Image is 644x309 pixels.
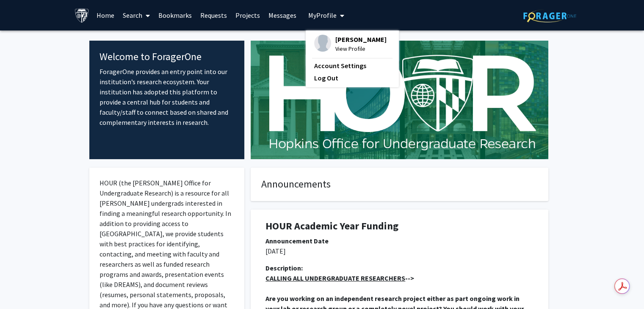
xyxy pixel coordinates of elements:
[314,35,387,53] div: Profile Picture[PERSON_NAME]View Profile
[75,8,89,23] img: Johns Hopkins University Logo
[264,0,301,30] a: Messages
[6,271,36,303] iframe: Chat
[231,0,264,30] a: Projects
[251,41,548,159] img: Cover Image
[119,0,154,30] a: Search
[196,0,231,30] a: Requests
[92,0,119,30] a: Home
[265,236,533,246] div: Announcement Date
[314,73,390,83] a: Log Out
[335,44,387,53] span: View Profile
[261,178,538,190] h4: Announcements
[265,274,405,282] u: CALLING ALL UNDERGRADUATE RESEARCHERS
[265,220,533,232] h1: HOUR Academic Year Funding
[100,66,235,127] p: ForagerOne provides an entry point into our institution’s research ecosystem. Your institution ha...
[335,35,387,44] span: [PERSON_NAME]
[308,11,337,19] span: My Profile
[154,0,196,30] a: Bookmarks
[265,263,533,273] div: Description:
[314,61,390,71] a: Account Settings
[100,51,235,63] h4: Welcome to ForagerOne
[265,274,414,282] strong: -->
[314,35,331,52] img: Profile Picture
[265,246,533,256] p: [DATE]
[523,9,576,22] img: ForagerOne Logo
